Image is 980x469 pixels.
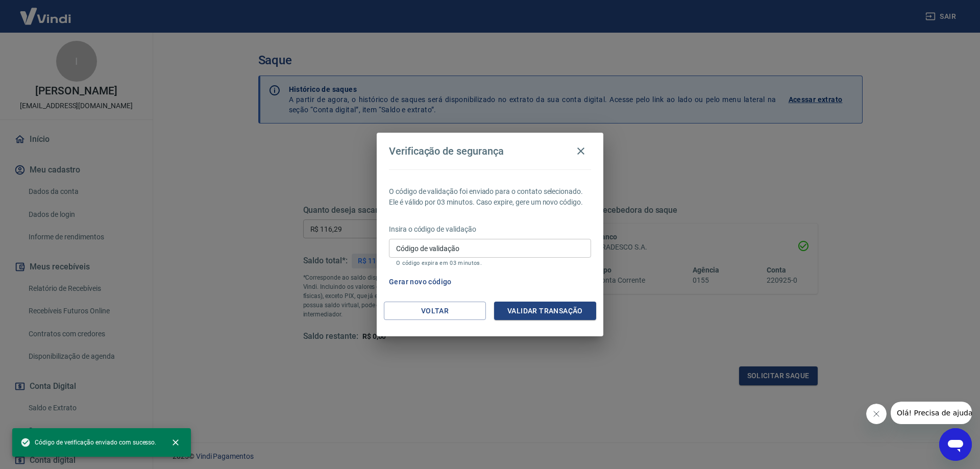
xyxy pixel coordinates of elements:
iframe: Mensagem da empresa [891,402,972,424]
p: Insira o código de validação [389,224,591,235]
iframe: Botão para abrir a janela de mensagens [939,428,972,461]
button: Voltar [384,302,486,320]
iframe: Fechar mensagem [866,404,887,424]
p: O código de validação foi enviado para o contato selecionado. Ele é válido por 03 minutos. Caso e... [389,186,591,208]
button: Gerar novo código [385,273,456,291]
h4: Verificação de segurança [389,145,504,157]
button: Validar transação [494,302,596,320]
span: Código de verificação enviado com sucesso. [20,437,156,448]
p: O código expira em 03 minutos. [396,260,584,266]
button: close [164,431,187,454]
span: Olá! Precisa de ajuda? [6,7,86,15]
